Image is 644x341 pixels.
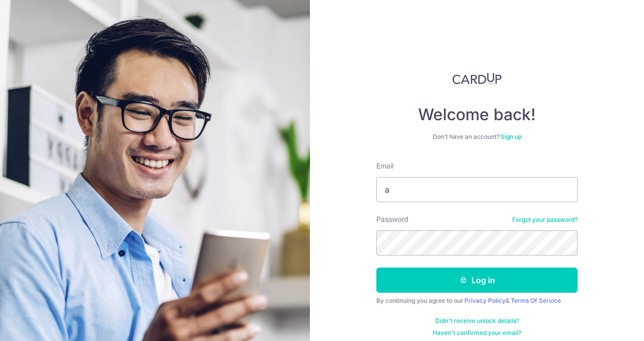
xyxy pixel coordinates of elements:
div: Don’t have an account? [376,133,578,141]
a: Forgot your password? [512,216,578,224]
h4: Welcome back! [376,105,578,125]
a: Sign up [501,133,522,140]
a: Haven't confirmed your email? [433,329,521,337]
label: Email [376,161,393,171]
a: Didn't receive unlock details? [435,317,519,325]
label: Password [376,214,409,224]
button: Log in [376,268,578,293]
div: By continuing you agree to our & [376,297,578,305]
a: Privacy Policy [464,297,506,304]
input: Enter your Email [376,177,578,202]
img: CardUp Logo [452,72,502,84]
a: Terms Of Service [511,297,561,304]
